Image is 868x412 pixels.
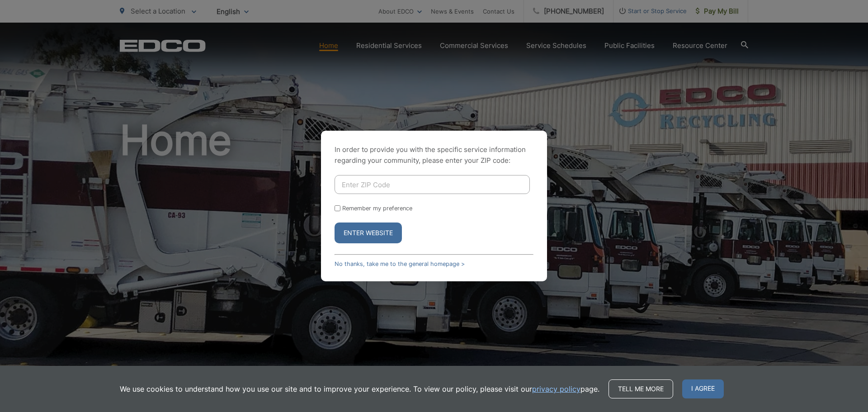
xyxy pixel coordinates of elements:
[120,384,599,394] p: We use cookies to understand how you use our site and to improve your experience. To view our pol...
[532,384,580,394] a: privacy policy
[335,175,530,194] input: Enter ZIP Code
[682,379,724,398] span: I agree
[342,205,412,212] label: Remember my preference
[335,223,402,243] button: Enter Website
[335,260,465,267] a: No thanks, take me to the general homepage >
[609,379,673,398] a: Tell me more
[335,144,533,166] p: In order to provide you with the specific service information regarding your community, please en...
